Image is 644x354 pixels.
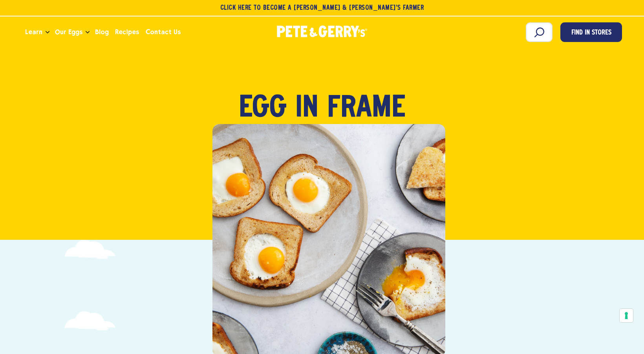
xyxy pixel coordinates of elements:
[112,22,142,43] a: Recipes
[239,97,287,121] span: Egg
[295,97,318,121] span: in
[92,22,112,43] a: Blog
[620,309,633,322] button: Your consent preferences for tracking technologies
[560,22,622,42] a: Find in Stores
[327,97,405,121] span: Frame
[22,22,46,43] a: Learn
[25,27,42,37] span: Learn
[46,31,49,34] button: Open the dropdown menu for Learn
[55,27,82,37] span: Our Eggs
[115,27,139,37] span: Recipes
[95,27,109,37] span: Blog
[143,22,184,43] a: Contact Us
[146,27,181,37] span: Contact Us
[52,22,86,43] a: Our Eggs
[571,28,611,38] span: Find in Stores
[86,31,90,34] button: Open the dropdown menu for Our Eggs
[526,22,553,42] input: Search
